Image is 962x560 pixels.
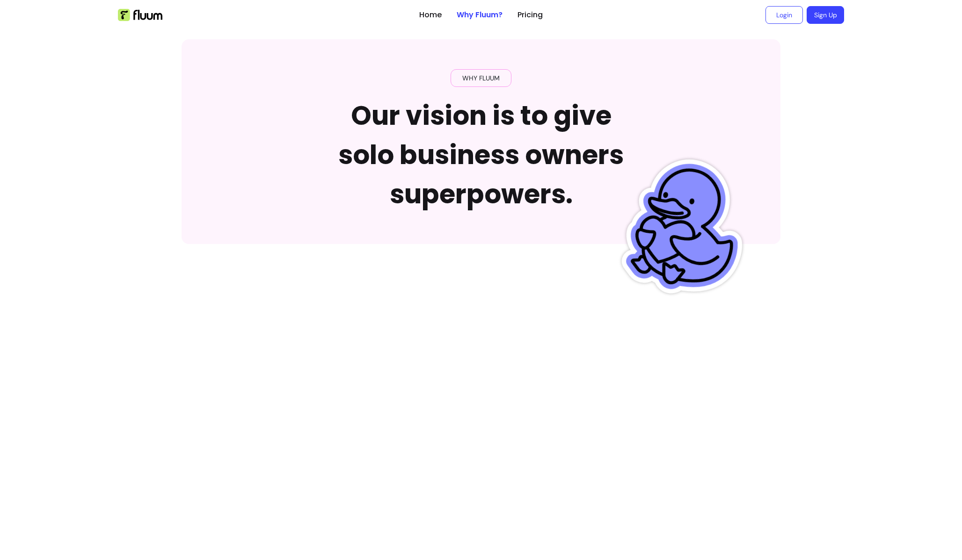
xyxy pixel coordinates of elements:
a: Login [765,6,803,24]
a: Pricing [517,9,543,21]
a: Why Fluum? [457,9,503,21]
a: Sign Up [807,6,844,24]
img: Fluum Logo [118,9,162,21]
img: Fluum Duck sticker [613,136,761,320]
span: Our vision [351,97,487,134]
a: Home [419,9,442,21]
span: WHY FLUUM [459,73,503,83]
h2: is to give solo business owners superpowers. [323,96,640,214]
